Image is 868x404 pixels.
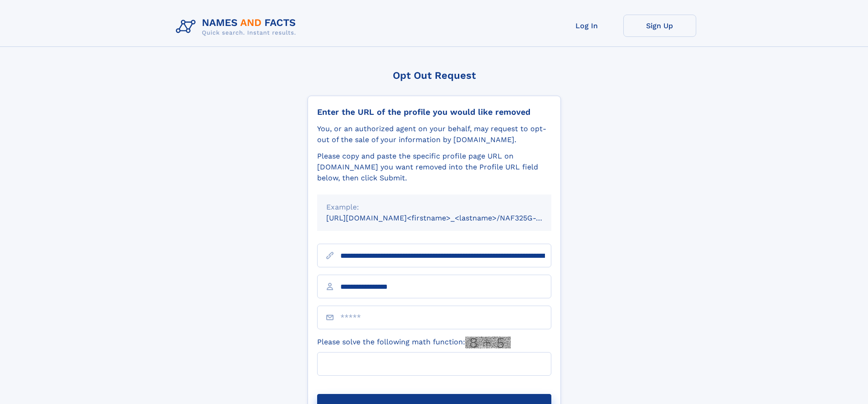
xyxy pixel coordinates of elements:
div: Enter the URL of the profile you would like removed [317,107,551,117]
a: Sign Up [623,15,696,37]
a: Log In [550,15,623,37]
div: Example: [326,202,542,213]
div: You, or an authorized agent on your behalf, may request to opt-out of the sale of your informatio... [317,123,551,145]
small: [URL][DOMAIN_NAME]<firstname>_<lastname>/NAF325G-xxxxxxxx [326,214,569,222]
div: Please copy and paste the specific profile page URL on [DOMAIN_NAME] you want removed into the Pr... [317,151,551,184]
div: Opt Out Request [308,70,561,81]
img: Logo Names and Facts [172,15,303,39]
label: Please solve the following math function: [317,337,511,348]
